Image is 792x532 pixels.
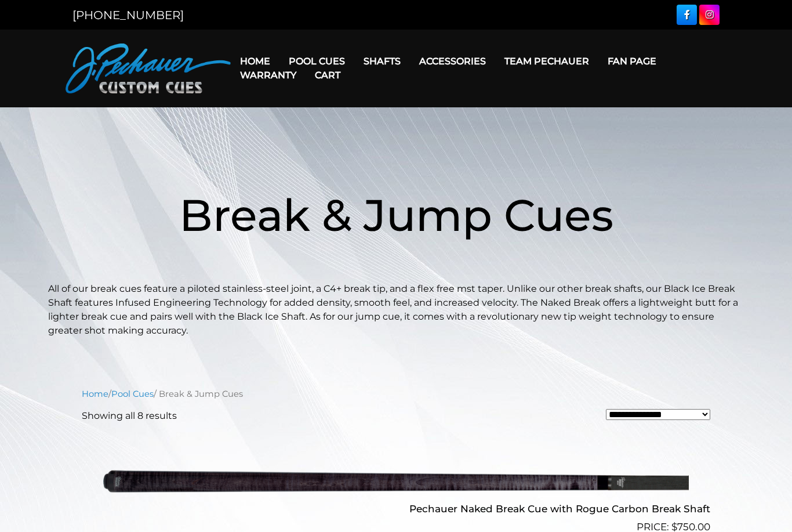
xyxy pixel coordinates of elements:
a: Cart [306,60,350,90]
a: Team Pechauer [495,46,598,76]
img: Pechauer Custom Cues [66,44,231,93]
span: Break & Jump Cues [179,188,613,242]
select: Shop order [606,409,710,420]
a: Warranty [231,60,306,90]
a: Home [82,389,108,399]
a: Pool Cues [111,389,154,399]
img: Pechauer Naked Break Cue with Rogue Carbon Break Shaft [103,432,689,530]
a: Pool Cues [279,46,354,76]
p: All of our break cues feature a piloted stainless-steel joint, a C4+ break tip, and a flex free m... [48,282,744,338]
h2: Pechauer Naked Break Cue with Rogue Carbon Break Shaft [82,498,710,519]
a: [PHONE_NUMBER] [72,8,184,22]
nav: Breadcrumb [82,388,710,400]
a: Fan Page [598,46,666,76]
a: Accessories [410,46,495,76]
p: Showing all 8 results [82,409,177,423]
a: Home [231,46,279,76]
a: Shafts [354,46,410,76]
